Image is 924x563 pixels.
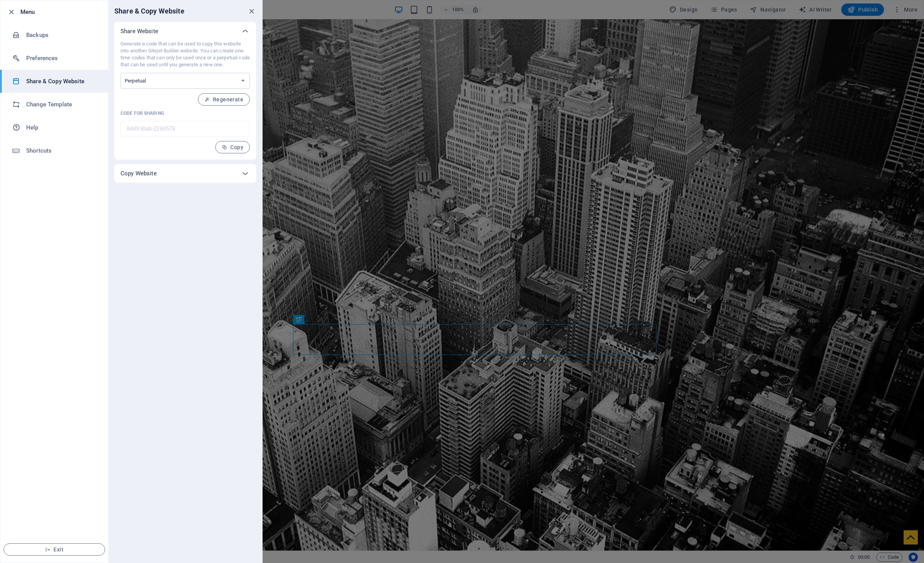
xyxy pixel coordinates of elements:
[26,77,97,86] h6: Share & Copy Website
[26,100,97,109] h6: Change Template
[215,141,250,153] button: Copy
[3,543,105,556] button: Exit
[198,93,250,106] button: Regenerate
[121,40,250,68] p: Generate a code that can be used to copy this website into another Sitejet Builder website. You c...
[20,7,102,17] h6: Menu
[121,170,157,177] p: Copy Website
[114,7,184,16] h6: Share & Copy Website
[10,546,99,553] span: Exit
[26,123,97,132] h6: Help
[26,30,97,40] h6: Backups
[121,27,158,35] p: Share Website
[26,146,97,155] h6: Shortcuts
[222,144,243,150] span: Copy
[121,110,250,116] p: Code for sharing
[247,7,256,16] button: close
[114,22,256,40] div: Share Website
[26,54,97,63] h6: Preferences
[204,96,243,103] span: Regenerate
[0,116,108,139] a: Help
[114,164,256,183] div: Copy Website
